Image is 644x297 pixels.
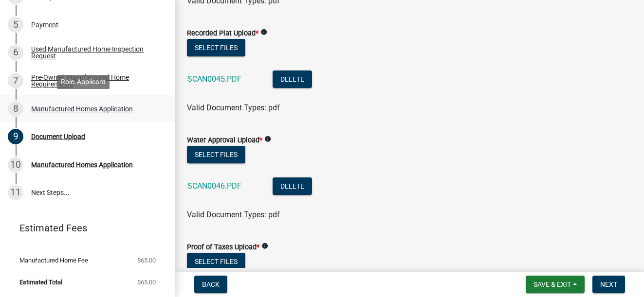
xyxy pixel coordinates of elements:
span: Next [600,280,617,288]
div: Role: Applicant [57,75,110,89]
button: Next [592,276,625,293]
a: Estimated Fees [8,218,160,238]
i: info [260,29,267,35]
button: Select files [187,146,245,163]
div: 5 [8,17,23,33]
div: Payment [31,21,58,28]
div: 7 [8,73,23,88]
div: 9 [8,129,23,144]
button: Select files [187,253,245,270]
button: Back [194,276,227,293]
span: Back [202,280,220,288]
button: Delete [273,177,312,195]
div: Manufactured Homes Application [31,161,133,168]
wm-modal-confirm: Delete Document [273,182,312,192]
div: Document Upload [31,133,85,140]
div: 6 [8,45,23,60]
a: SCAN0046.PDF [187,181,241,191]
div: 10 [8,157,23,173]
span: Valid Document Types: pdf [187,210,280,219]
span: $65.00 [137,257,156,263]
i: info [264,136,271,142]
a: SCAN0045.PDF [187,74,241,84]
span: Valid Document Types: pdf [187,103,280,112]
button: Select files [187,39,245,56]
wm-modal-confirm: Delete Document [273,75,312,85]
div: 8 [8,101,23,117]
label: Water Approval Upload [187,137,262,144]
span: Manufactured Home Fee [19,257,88,263]
span: Save & Exit [534,280,571,288]
button: Delete [273,70,312,88]
div: Used Manufactured Home Inspection Request [31,46,160,59]
span: Estimated Total [19,279,62,285]
span: $65.00 [137,279,156,285]
div: Manufactured Homes Application [31,105,133,112]
div: 11 [8,185,23,200]
button: Save & Exit [526,276,585,293]
label: Recorded Plat Upload [187,30,258,37]
div: Pre-Owned Manufactured Home Requirements [31,74,160,87]
label: Proof of Taxes Upload [187,244,259,251]
i: info [261,243,268,249]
